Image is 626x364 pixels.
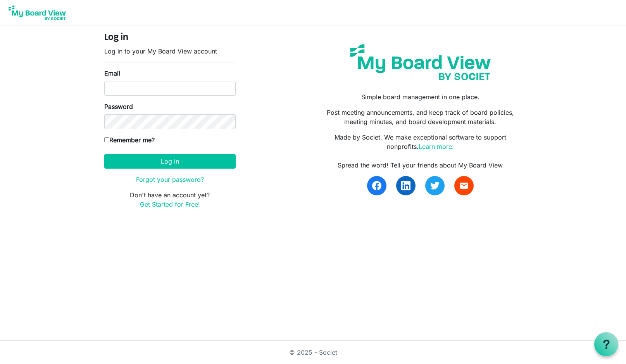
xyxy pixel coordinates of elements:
[372,181,381,190] img: facebook.svg
[136,176,204,183] a: Forgot your password?
[454,176,474,195] a: email
[459,181,469,190] span: email
[104,102,133,111] label: Password
[104,137,109,142] input: Remember me?
[104,32,236,43] h4: Log in
[104,154,236,169] button: Log in
[319,92,522,102] p: Simple board management in one place.
[6,3,68,22] img: My Board View Logo
[430,181,440,190] img: twitter.svg
[419,143,454,150] a: Learn more.
[344,38,497,86] img: my-board-view-societ.svg
[401,181,410,190] img: linkedin.svg
[140,200,200,208] a: Get Started for Free!
[104,135,155,145] label: Remember me?
[104,47,236,56] p: Log in to your My Board View account
[104,69,120,78] label: Email
[319,133,522,151] p: Made by Societ. We make exceptional software to support nonprofits.
[319,108,522,126] p: Post meeting announcements, and keep track of board policies, meeting minutes, and board developm...
[319,160,522,170] div: Spread the word! Tell your friends about My Board View
[104,190,236,209] p: Don't have an account yet?
[289,348,337,356] a: © 2025 - Societ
